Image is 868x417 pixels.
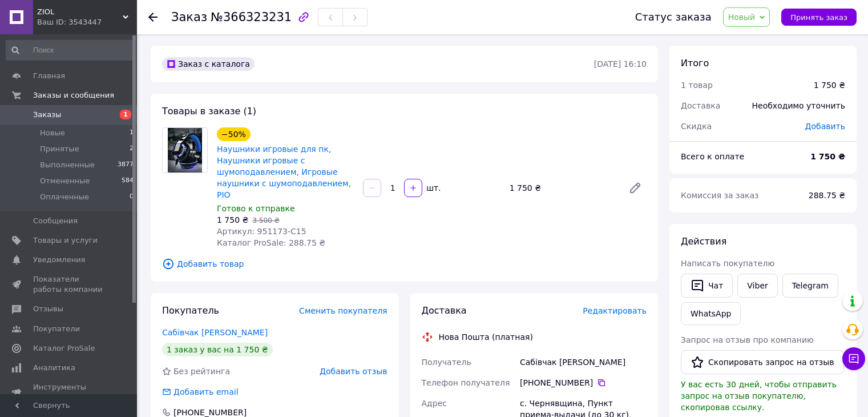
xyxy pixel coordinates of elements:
div: Добавить email [172,386,240,398]
span: Отмененные [40,176,90,186]
button: Чат [681,274,733,298]
span: Без рейтинга [173,367,230,376]
span: Редактировать [583,306,647,315]
span: Показатели работы компании [33,274,106,295]
span: Оплаченные [40,192,89,202]
span: 1 [120,110,131,119]
span: Новые [40,128,65,138]
button: Чат с покупателем [842,347,865,370]
img: Наушники игровые для пк, Наушники игровые с шумоподавлением, Игровые наушники с шумоподавлением, PIO [168,128,202,173]
span: Принять заказ [790,13,847,22]
time: [DATE] 16:10 [594,59,647,69]
span: №366323231 [211,10,292,24]
span: У вас есть 30 дней, чтобы отправить запрос на отзыв покупателю, скопировав ссылку. [681,380,837,412]
a: Наушники игровые для пк, Наушники игровые с шумоподавлением, Игровые наушники с шумоподавлением, PIO [217,145,351,199]
span: Инструменты вебмастера и SEO [33,382,106,403]
a: Сабівчак [PERSON_NAME] [162,328,268,337]
span: 584 [122,176,134,186]
span: Аналитика [33,363,75,373]
span: Каталог ProSale [33,343,95,354]
span: Доставка [681,101,720,110]
div: Нова Пошта (платная) [436,331,536,343]
a: Viber [737,274,777,298]
span: Готово к отправке [217,204,295,213]
span: Итого [681,58,709,69]
input: Поиск [6,40,135,61]
span: Уведомления [33,255,85,265]
span: Заказы [33,110,61,120]
span: Сообщения [33,216,78,226]
span: 0 [130,192,134,202]
div: Необходимо уточнить [745,93,852,118]
span: 1 товар [681,81,713,90]
span: 288.75 ₴ [809,191,845,200]
span: ZIOL [37,7,123,17]
span: Новый [728,13,756,22]
span: 1 750 ₴ [217,215,248,224]
span: Каталог ProSale: 288.75 ₴ [217,238,325,247]
span: Написать покупателю [681,259,774,268]
span: Скидка [681,122,712,131]
a: Telegram [782,274,838,298]
span: 3 500 ₴ [252,216,279,224]
div: Статус заказа [635,11,712,23]
div: Заказ с каталога [162,57,255,71]
span: Добавить отзыв [320,367,387,376]
div: [PHONE_NUMBER] [520,377,647,388]
span: Адрес [422,399,447,408]
div: Добавить email [161,386,240,398]
span: 3877 [118,160,134,170]
span: 2 [130,144,134,154]
span: Добавить [805,122,845,131]
a: WhatsApp [681,302,741,325]
div: −50% [217,127,251,141]
span: Запрос на отзыв про компанию [681,335,814,344]
div: 1 750 ₴ [814,79,845,91]
div: Ваш ID: 3543447 [37,17,137,27]
b: 1 750 ₴ [810,152,845,161]
span: Добавить товар [162,258,647,270]
span: Получатель [422,358,471,367]
div: 1 750 ₴ [505,180,619,196]
div: Вернуться назад [148,11,158,23]
span: Принятые [40,144,79,154]
span: Сменить покупателя [299,306,387,315]
div: Сабівчак [PERSON_NAME] [518,352,649,372]
span: 1 [130,128,134,138]
span: Действия [681,236,726,247]
span: Отзывы [33,304,63,314]
span: Доставка [422,305,467,316]
span: Товары в заказе (1) [162,106,256,117]
button: Принять заказ [781,9,857,26]
span: Всего к оплате [681,152,744,161]
span: Заказ [171,10,207,24]
span: Покупатели [33,324,80,334]
span: Артикул: 951173-C15 [217,227,306,236]
button: Скопировать запрос на отзыв [681,350,844,374]
span: Покупатель [162,305,219,316]
span: Выполненные [40,160,95,170]
div: 1 заказ у вас на 1 750 ₴ [162,343,273,356]
a: Редактировать [624,177,647,199]
span: Заказы и сообщения [33,90,114,101]
div: шт. [423,182,442,194]
span: Товары и услуги [33,235,98,246]
span: Главная [33,71,65,81]
span: Комиссия за заказ [681,191,759,200]
span: Телефон получателя [422,378,510,387]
